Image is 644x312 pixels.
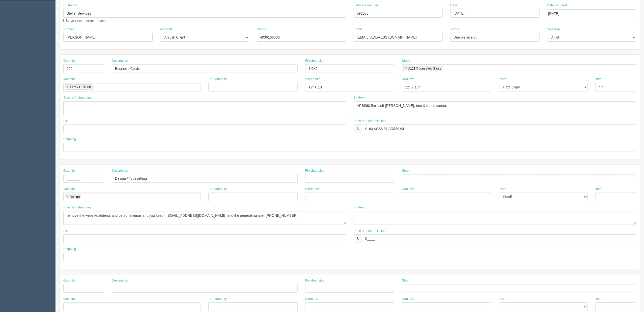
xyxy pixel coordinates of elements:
[499,297,507,301] label: Proof
[354,205,365,210] label: Bindery
[450,27,459,32] label: Terms
[208,187,227,192] label: Run quantity
[305,168,324,173] label: Finished size
[408,67,441,70] div: #111 Pacesetter Gloss
[112,58,128,63] label: Description
[63,229,69,233] label: File
[257,27,266,32] label: Phone
[208,77,227,82] label: Run quantity
[354,95,365,100] label: Bindery
[402,278,410,283] label: Stock
[595,77,601,82] label: Inks
[208,297,227,301] label: Run quantity
[63,247,76,252] label: Shipping
[63,3,346,23] div: Save Customer Information
[499,77,507,82] label: Proof
[112,168,128,173] label: Description
[305,187,321,192] label: Sheet size
[63,168,75,173] label: Quantity
[354,124,362,133] div: $
[160,27,172,32] label: Account
[354,119,386,123] label: Price and commission
[63,9,346,18] input: Enter customer name
[305,58,324,63] label: Finished size
[70,195,80,198] div: Design
[63,27,75,32] label: Contact
[595,187,601,192] label: Inks
[402,58,410,63] label: Stock
[450,3,457,8] label: Date
[305,297,321,301] label: Sheet size
[402,168,410,173] label: Stock
[63,119,69,123] label: File
[63,77,76,82] label: Machine
[354,3,378,8] label: Estimate number
[305,77,321,82] label: Sheet size
[63,95,92,100] label: Special instructions
[547,3,567,8] label: Date required
[547,27,560,32] label: Salesrep
[63,205,92,210] label: Special instructions
[63,58,75,63] label: Quantity
[354,101,636,115] textarea: ARB$60 5mil soft [PERSON_NAME], trim & round corner,
[402,77,415,82] label: Run size
[354,229,386,233] label: Price and commission
[305,278,324,283] label: Finished size
[63,278,75,283] label: Quantity
[63,187,76,192] label: Machine
[63,3,77,8] label: Customer
[63,211,346,225] textarea: remove the website address and personal email and just keep : [EMAIL_ADDRESS][DOMAIN_NAME] and th...
[595,297,601,301] label: Inks
[354,234,362,243] div: $
[499,187,507,192] label: Proof
[63,297,76,301] label: Machine
[70,85,91,89] div: Xerox CP1000
[402,187,415,192] label: Run size
[112,278,128,283] label: Description
[354,27,362,32] label: Email
[402,297,415,301] label: Run size
[63,137,76,142] label: Shipping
